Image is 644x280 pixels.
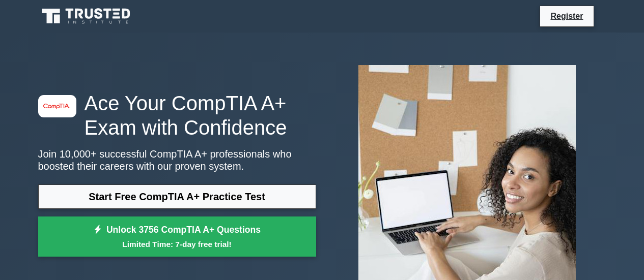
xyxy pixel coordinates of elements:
a: Unlock 3756 CompTIA A+ QuestionsLimited Time: 7-day free trial! [38,216,316,257]
h1: Ace Your CompTIA A+ Exam with Confidence [38,91,316,140]
small: Limited Time: 7-day free trial! [51,238,303,250]
a: Start Free CompTIA A+ Practice Test [38,184,316,209]
p: Join 10,000+ successful CompTIA A+ professionals who boosted their careers with our proven system. [38,148,316,172]
a: Register [544,10,589,22]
